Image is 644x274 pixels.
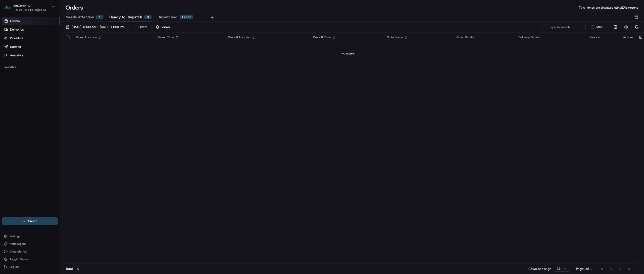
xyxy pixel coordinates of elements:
[96,15,104,19] div: 1
[76,35,150,39] div: Pickup Location
[153,24,172,30] button: Views
[28,219,37,223] span: Create
[2,43,60,51] a: Nash AI
[10,19,20,23] span: Orders
[64,24,127,30] button: [DATE] 12:00 AM - [DATE] 11:59 PM
[5,46,13,54] img: 1736555255976-a54dd68f-1ca7-489b-9aae-adbdc363a1c4
[48,81,58,85] span: Pylon
[34,81,58,85] a: Powered byPylon
[456,35,511,39] div: Order Details
[590,35,616,39] div: Provider
[633,24,640,30] button: Refresh
[66,14,94,20] span: Needs Attention
[2,263,58,270] button: Log out
[2,17,60,25] a: Orders
[16,46,78,51] div: Start new chat
[576,266,592,271] div: Page 1 of 1
[10,242,26,246] span: Notifications
[13,3,26,8] button: ezCater
[10,234,20,238] span: Settings
[519,35,582,39] div: Delivery Details
[12,31,79,36] input: Clear
[66,4,83,11] h1: Orders
[139,25,147,29] div: Filters
[583,6,638,10] span: All times are displayed using EDT timezone
[2,233,58,240] button: Settings
[10,265,19,269] span: Log out
[5,70,9,74] div: 📗
[387,35,449,39] div: Order Value
[40,70,44,74] div: 💻
[13,8,48,12] button: [EMAIL_ADDRESS][DOMAIN_NAME]
[10,45,21,49] span: Nash AI
[10,70,37,74] span: Knowledge Base
[228,35,306,39] div: Dropoff Location
[4,6,11,9] img: ezCater
[313,35,379,39] div: Dropoff Time
[10,250,27,253] span: Chat with us!
[5,5,14,15] img: Nash
[81,47,87,53] button: Start new chat
[144,15,152,19] div: 0
[3,68,39,76] a: 📗Knowledge Base
[158,35,220,39] div: Pickup Time
[623,35,633,39] div: Actions
[45,70,77,74] span: API Documentation
[543,24,586,30] input: Type to search
[10,36,23,40] span: Providers
[528,266,552,271] p: Rows per page
[5,19,87,27] p: Welcome 👋
[39,68,79,76] a: 💻API Documentation
[2,241,58,247] button: Notifications
[131,24,149,30] button: Filters
[2,2,50,13] button: ezCaterezCater[EMAIL_ADDRESS][DOMAIN_NAME]
[2,248,58,255] button: Chat with us!
[75,266,82,271] div: 0
[62,52,635,55] div: No results.
[157,14,178,20] span: Dispatched
[588,24,606,30] button: Map
[10,53,23,58] span: Analytics
[109,14,142,20] span: Ready to Dispatch
[10,257,29,261] span: Toggle Theme
[2,52,60,59] a: Analytics
[179,15,193,19] div: 17935
[596,25,603,29] span: Map
[72,25,124,29] span: [DATE] 12:00 AM - [DATE] 11:59 PM
[2,34,60,42] a: Providers
[2,217,58,225] button: Create
[16,51,61,54] div: We're available if you need us!
[2,63,58,71] div: Favorites
[66,266,82,271] div: Total
[2,26,60,33] a: Deliveries
[161,25,170,29] span: Views
[10,27,24,32] span: Deliveries
[2,256,58,263] button: Toggle Theme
